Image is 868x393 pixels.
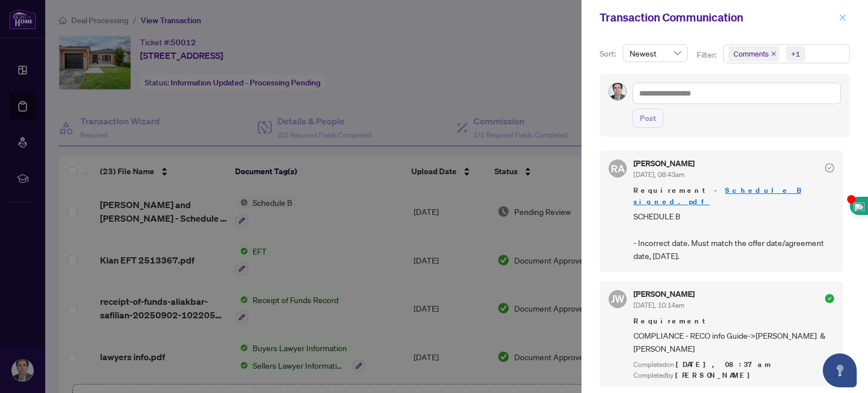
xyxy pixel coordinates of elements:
[823,353,857,387] button: Open asap
[676,360,772,369] span: [DATE], 08:37am
[611,161,625,176] span: RA
[633,301,684,309] span: [DATE], 10:14am
[633,159,695,167] h5: [PERSON_NAME]
[825,163,834,172] span: check-circle
[734,48,769,59] span: Comments
[697,49,718,61] p: Filter:
[633,290,695,298] h5: [PERSON_NAME]
[633,185,834,208] span: Requirement -
[633,329,834,356] span: COMPLIANCE - RECO info Guide->[PERSON_NAME] & [PERSON_NAME]
[630,45,681,62] span: Newest
[633,360,834,370] div: Completed on
[791,48,800,59] div: +1
[771,51,776,57] span: close
[825,294,834,303] span: check-circle
[728,46,779,62] span: Comments
[675,370,756,380] span: [PERSON_NAME]
[600,47,618,60] p: Sort:
[633,170,684,179] span: [DATE], 08:43am
[632,109,663,128] button: Post
[633,316,834,327] span: Requirement
[633,210,834,263] span: SCHEDULE B - Incorrect date. Must match the offer date/agreement date, [DATE].
[611,291,624,306] span: JW
[609,83,626,100] img: Profile Icon
[600,9,835,26] div: Transaction Communication
[633,370,834,381] div: Completed by
[839,14,847,21] span: close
